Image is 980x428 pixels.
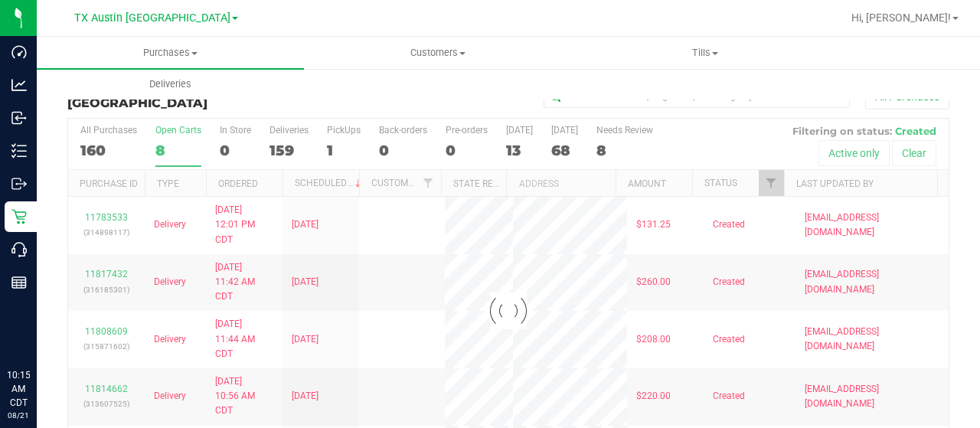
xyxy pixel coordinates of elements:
[11,77,27,93] inline-svg: Analytics
[74,11,230,25] span: TX Austin [GEOGRAPHIC_DATA]
[7,410,30,421] p: 08/21
[11,275,27,290] inline-svg: Reports
[37,46,304,60] span: Purchases
[129,77,212,91] span: Deliveries
[304,37,571,69] a: Customers
[11,209,27,224] inline-svg: Retail
[15,305,61,351] iframe: Resource center
[11,242,27,257] inline-svg: Call Center
[11,110,27,126] inline-svg: Inbound
[11,176,27,191] inline-svg: Outbound
[11,44,27,60] inline-svg: Dashboard
[851,11,951,24] span: Hi, [PERSON_NAME]!
[571,37,838,69] a: Tills
[67,83,361,109] h3: Purchase Summary:
[11,143,27,158] inline-svg: Inventory
[572,46,838,60] span: Tills
[37,68,304,100] a: Deliveries
[305,46,570,60] span: Customers
[7,368,30,410] p: 10:15 AM CDT
[37,37,304,69] a: Purchases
